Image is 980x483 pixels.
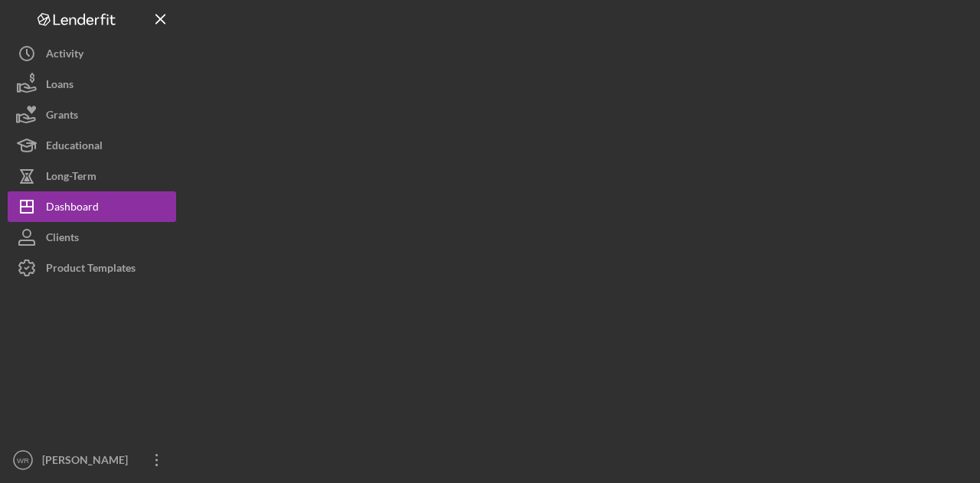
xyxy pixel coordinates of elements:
button: Dashboard [8,191,176,222]
div: [PERSON_NAME] [38,445,138,479]
div: Loans [46,69,73,103]
button: Activity [8,38,176,69]
button: Long-Term [8,161,176,191]
text: WR [17,456,29,465]
button: WR[PERSON_NAME] [8,445,176,475]
div: Product Templates [46,253,136,287]
div: Clients [46,222,79,256]
button: Loans [8,69,176,100]
div: Dashboard [46,191,99,226]
div: Educational [46,130,103,165]
div: Long-Term [46,161,96,195]
div: Activity [46,38,83,73]
button: Clients [8,222,176,253]
div: Grants [46,100,78,134]
button: Product Templates [8,253,176,283]
button: Educational [8,130,176,161]
button: Grants [8,100,176,130]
